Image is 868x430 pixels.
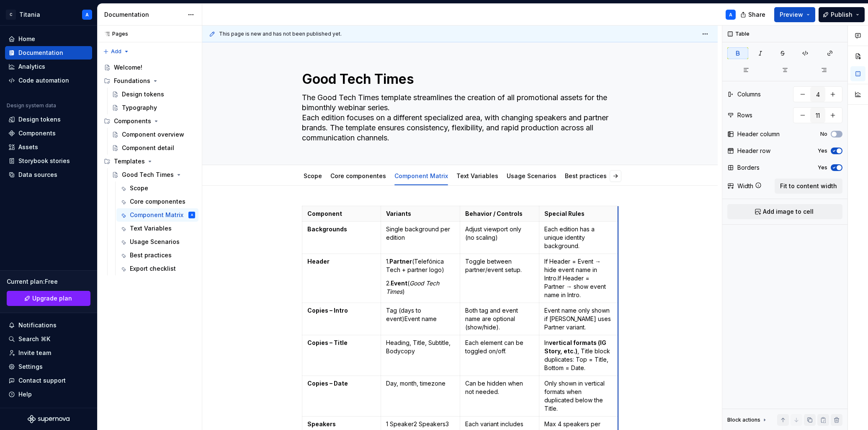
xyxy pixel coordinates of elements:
[100,61,198,74] a: Welcome!
[727,204,842,219] button: Add image to cell
[729,11,732,18] div: A
[465,257,534,274] p: Toggle between partner/event setup.
[6,10,16,20] div: C
[456,172,498,179] a: Text Variables
[116,181,198,195] a: Scope
[544,339,613,372] p: In , Title block duplicates: Top = Title, Bottom = Date.
[465,210,523,217] strong: Behavior / Controls
[775,179,842,194] button: Fit to content width
[394,172,448,179] a: Component Matrix
[5,60,92,73] a: Analytics
[780,10,803,19] span: Preview
[453,167,502,184] div: Text Variables
[28,415,70,423] svg: Supernova Logo
[7,291,90,306] a: Upgrade plan
[565,172,607,179] a: Best practices
[544,306,613,332] p: Event name only shown if [PERSON_NAME] uses Partner variant.
[544,210,585,217] strong: Special Rules
[300,167,325,184] div: Scope
[5,374,92,387] button: Contact support
[780,182,837,190] span: Fit to content width
[130,238,180,246] div: Usage Scenarios
[18,349,51,357] div: Invite team
[5,346,92,360] a: Invite team
[818,148,827,154] label: Yes
[736,7,771,22] button: Share
[18,129,56,137] div: Components
[465,379,534,396] p: Can be hidden when not needed.
[544,339,608,355] strong: vertical formats (IG Story, etc.)
[737,182,753,190] div: Width
[465,225,534,242] p: Adjust viewport only (no scaling)
[330,172,386,179] a: Core componentes
[100,31,128,37] div: Pages
[18,376,66,385] div: Contact support
[116,222,198,235] a: Text Variables
[386,225,455,242] p: Single background per edition
[116,249,198,262] a: Best practices
[386,379,455,388] p: Day, month, timezone
[465,339,534,355] p: Each element can be toggled on/off.
[114,157,145,166] div: Templates
[7,277,90,286] div: Current plan : Free
[116,195,198,208] a: Core componentes
[18,363,43,371] div: Settings
[386,210,411,217] strong: Variants
[108,141,198,155] a: Component detail
[727,417,760,423] div: Block actions
[18,143,38,151] div: Assets
[114,63,142,72] div: Welcome!
[130,197,185,206] div: Core componentes
[108,101,198,114] a: Typography
[763,207,814,216] span: Add image to cell
[5,154,92,168] a: Storybook stories
[5,113,92,126] a: Design tokens
[307,420,336,427] strong: Speakers
[19,10,40,19] div: Titania
[18,62,45,71] div: Analytics
[191,211,193,219] div: A
[820,131,827,137] label: No
[737,147,770,155] div: Header row
[727,414,768,426] div: Block actions
[108,168,198,181] a: Good Tech Times
[32,294,72,303] span: Upgrade plan
[100,46,132,57] button: Add
[116,235,198,249] a: Usage Scenarios
[5,32,92,46] a: Home
[130,224,172,233] div: Text Variables
[304,172,322,179] a: Scope
[18,35,35,43] div: Home
[507,172,556,179] a: Usage Scenarios
[748,10,765,19] span: Share
[18,171,57,179] div: Data sources
[300,91,617,145] textarea: The Good Tech Times template streamlines the creation of all promotional assets for the bimonthly...
[307,380,348,387] strong: Copies – Date
[130,211,183,219] div: Component Matrix
[18,390,32,399] div: Help
[561,167,610,184] div: Best practices
[108,88,198,101] a: Design tokens
[116,208,198,222] a: Component MatrixA
[18,49,63,57] div: Documentation
[307,210,342,217] strong: Component
[5,360,92,373] a: Settings
[465,306,534,332] p: Both tag and event name are optional (show/hide).
[300,69,617,89] textarea: Good Tech Times
[327,167,389,184] div: Core componentes
[386,279,455,296] p: 2. ( )
[108,128,198,141] a: Component overview
[122,104,157,112] div: Typography
[18,115,61,124] div: Design tokens
[111,48,121,55] span: Add
[18,157,70,165] div: Storybook stories
[122,130,184,139] div: Component overview
[737,111,752,119] div: Rows
[307,258,330,265] strong: Header
[100,155,198,168] div: Templates
[2,5,95,23] button: CTitaniaA
[7,102,56,109] div: Design system data
[544,257,613,299] p: If Header = Event → hide event name in Intro.If Header = Partner → show event name in Intro.
[831,10,853,19] span: Publish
